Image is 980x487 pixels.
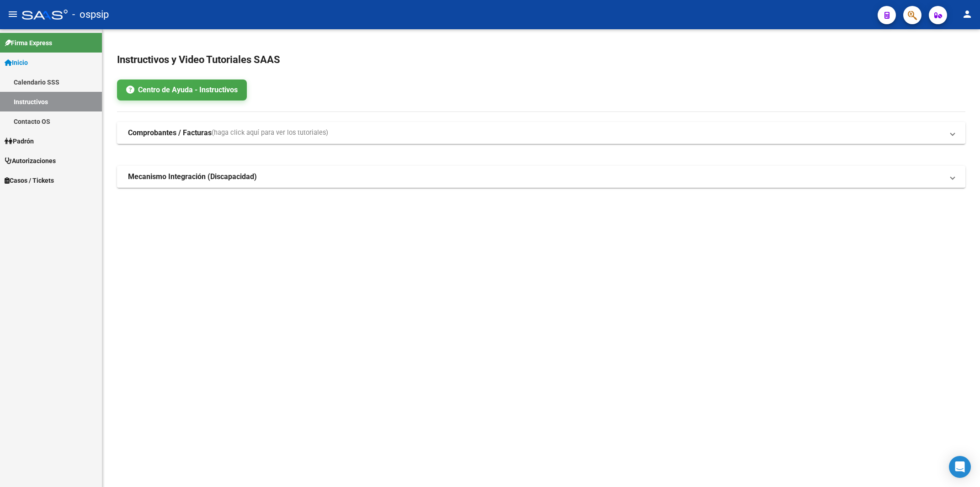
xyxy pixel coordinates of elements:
[117,79,247,101] a: Centro de Ayuda - Instructivos
[5,58,28,68] span: Inicio
[949,456,971,478] div: Open Intercom Messenger
[117,51,965,69] h2: Instructivos y Video Tutoriales SAAS
[5,156,56,166] span: Autorizaciones
[72,5,109,25] span: - ospsip
[128,128,212,138] strong: Comprobantes / Facturas
[962,9,973,20] mat-icon: person
[5,175,54,185] span: Casos / Tickets
[7,9,18,20] mat-icon: menu
[5,38,52,48] span: Firma Express
[5,136,34,146] span: Padrón
[117,166,965,188] mat-expansion-panel-header: Mecanismo Integración (Discapacidad)
[117,122,965,144] mat-expansion-panel-header: Comprobantes / Facturas(haga click aquí para ver los tutoriales)
[128,172,257,182] strong: Mecanismo Integración (Discapacidad)
[212,128,328,138] span: (haga click aquí para ver los tutoriales)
